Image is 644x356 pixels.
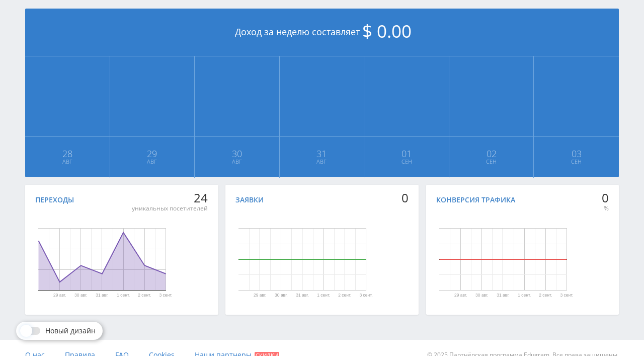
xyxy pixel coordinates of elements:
[195,150,279,158] span: 30
[235,196,264,204] div: Заявки
[280,158,364,166] span: Авг
[365,158,448,166] span: Сен
[539,293,552,298] text: 2 сент.
[317,293,330,298] text: 1 сент.
[406,209,600,310] svg: Диаграмма.
[26,150,109,158] span: 28
[132,191,208,205] div: 24
[111,150,194,158] span: 29
[96,293,108,298] text: 31 авг.
[53,293,66,298] text: 29 авг.
[74,293,87,298] text: 30 авг.
[117,293,130,298] text: 1 сент.
[518,293,531,298] text: 1 сент.
[205,209,399,310] svg: Диаграмма.
[365,150,448,158] span: 01
[26,158,109,166] span: Авг
[450,150,533,158] span: 02
[534,150,618,158] span: 03
[254,293,266,298] text: 29 авг.
[454,293,466,298] text: 29 авг.
[25,9,619,56] div: Доход за неделю составляет
[296,293,309,298] text: 31 авг.
[362,19,412,43] span: $ 0.00
[534,158,618,166] span: Сен
[560,293,573,298] text: 3 сент.
[497,293,509,298] text: 31 авг.
[602,204,609,212] div: %
[195,158,279,166] span: Авг
[45,327,96,335] span: Новый дизайн
[280,150,364,158] span: 31
[159,293,172,298] text: 3 сент.
[275,293,287,298] text: 30 авг.
[436,196,515,204] div: Конверсия трафика
[339,293,352,298] text: 2 сент.
[450,158,533,166] span: Сен
[5,209,199,310] svg: Диаграмма.
[35,196,74,204] div: Переходы
[602,191,609,205] div: 0
[132,204,208,212] div: уникальных посетителей
[401,191,409,205] div: 0
[111,158,194,166] span: Авг
[360,293,373,298] text: 3 сент.
[138,293,151,298] text: 2 сент.
[475,293,488,298] text: 30 авг.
